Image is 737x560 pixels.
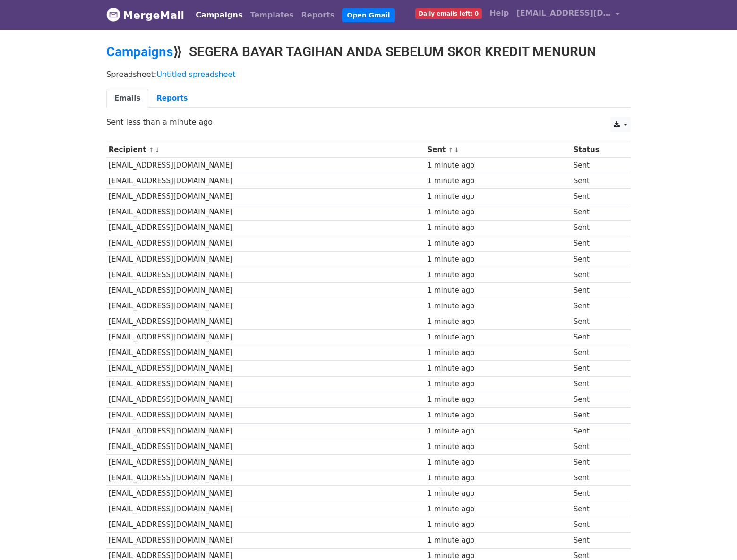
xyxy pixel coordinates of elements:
td: [EMAIL_ADDRESS][DOMAIN_NAME] [106,267,425,282]
td: Sent [571,314,623,330]
div: 1 minute ago [427,316,569,327]
td: [EMAIL_ADDRESS][DOMAIN_NAME] [106,423,425,439]
td: Sent [571,517,623,533]
td: Sent [571,267,623,282]
div: 1 minute ago [427,363,569,374]
div: 1 minute ago [427,488,569,499]
td: Sent [571,361,623,376]
div: 1 minute ago [427,519,569,530]
td: Sent [571,533,623,548]
a: Daily emails left: 0 [411,4,486,23]
td: [EMAIL_ADDRESS][DOMAIN_NAME] [106,314,425,330]
div: 1 minute ago [427,270,569,280]
div: 1 minute ago [427,176,569,187]
td: [EMAIL_ADDRESS][DOMAIN_NAME] [106,204,425,220]
a: Reports [148,89,196,108]
td: [EMAIL_ADDRESS][DOMAIN_NAME] [106,407,425,423]
div: 1 minute ago [427,191,569,202]
td: Sent [571,423,623,439]
th: Recipient [106,142,425,158]
a: ↑ [149,146,154,153]
div: 1 minute ago [427,254,569,265]
td: Sent [571,236,623,251]
td: [EMAIL_ADDRESS][DOMAIN_NAME] [106,189,425,204]
td: [EMAIL_ADDRESS][DOMAIN_NAME] [106,486,425,501]
td: [EMAIL_ADDRESS][DOMAIN_NAME] [106,454,425,470]
p: Spreadsheet: [106,69,631,79]
td: [EMAIL_ADDRESS][DOMAIN_NAME] [106,470,425,486]
td: Sent [571,282,623,298]
td: Sent [571,298,623,314]
div: 1 minute ago [427,535,569,546]
div: 1 minute ago [427,504,569,515]
span: [EMAIL_ADDRESS][DOMAIN_NAME] [516,8,611,19]
td: [EMAIL_ADDRESS][DOMAIN_NAME] [106,533,425,548]
a: Reports [298,6,339,25]
td: Sent [571,376,623,392]
div: 1 minute ago [427,379,569,390]
td: Sent [571,439,623,454]
a: Emails [106,89,148,108]
td: Sent [571,345,623,361]
td: Sent [571,173,623,189]
div: 1 minute ago [427,285,569,296]
td: Sent [571,220,623,236]
a: ↓ [454,146,459,153]
td: Sent [571,454,623,470]
td: [EMAIL_ADDRESS][DOMAIN_NAME] [106,251,425,267]
div: 1 minute ago [427,207,569,218]
td: [EMAIL_ADDRESS][DOMAIN_NAME] [106,220,425,236]
iframe: Chat Widget [690,515,737,560]
div: 1 minute ago [427,160,569,171]
div: 1 minute ago [427,473,569,484]
td: [EMAIL_ADDRESS][DOMAIN_NAME] [106,173,425,189]
td: [EMAIL_ADDRESS][DOMAIN_NAME] [106,392,425,407]
a: Campaigns [106,44,173,59]
td: [EMAIL_ADDRESS][DOMAIN_NAME] [106,298,425,314]
div: 1 minute ago [427,332,569,343]
a: Open Gmail [342,8,394,22]
td: [EMAIL_ADDRESS][DOMAIN_NAME] [106,501,425,517]
div: 1 minute ago [427,410,569,421]
th: Sent [425,142,571,158]
td: [EMAIL_ADDRESS][DOMAIN_NAME] [106,517,425,533]
a: Untitled spreadsheet [156,70,235,79]
th: Status [571,142,623,158]
td: Sent [571,470,623,486]
a: Help [486,4,513,23]
div: 1 minute ago [427,238,569,249]
a: ↓ [154,146,160,153]
td: [EMAIL_ADDRESS][DOMAIN_NAME] [106,376,425,392]
div: 1 minute ago [427,301,569,312]
td: Sent [571,189,623,204]
img: MergeMail logo [106,8,120,22]
td: Sent [571,486,623,501]
h2: ⟫ SEGERA BAYAR TAGIHAN ANDA SEBELUM SKOR KREDIT MENURUN [106,44,631,60]
span: Daily emails left: 0 [415,8,482,19]
div: 1 minute ago [427,222,569,233]
td: Sent [571,251,623,267]
p: Sent less than a minute ago [106,117,631,127]
td: [EMAIL_ADDRESS][DOMAIN_NAME] [106,282,425,298]
a: ↑ [448,146,454,153]
td: Sent [571,204,623,220]
td: [EMAIL_ADDRESS][DOMAIN_NAME] [106,158,425,173]
td: [EMAIL_ADDRESS][DOMAIN_NAME] [106,345,425,361]
a: Templates [246,6,297,25]
div: 1 minute ago [427,394,569,405]
td: [EMAIL_ADDRESS][DOMAIN_NAME] [106,330,425,345]
td: [EMAIL_ADDRESS][DOMAIN_NAME] [106,439,425,454]
td: Sent [571,407,623,423]
div: 1 minute ago [427,457,569,468]
td: [EMAIL_ADDRESS][DOMAIN_NAME] [106,236,425,251]
div: 1 minute ago [427,426,569,437]
td: Sent [571,392,623,407]
td: Sent [571,330,623,345]
a: [EMAIL_ADDRESS][DOMAIN_NAME] [513,4,623,26]
td: Sent [571,158,623,173]
td: Sent [571,501,623,517]
div: 1 minute ago [427,348,569,358]
a: Campaigns [192,6,246,25]
a: MergeMail [106,5,184,25]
